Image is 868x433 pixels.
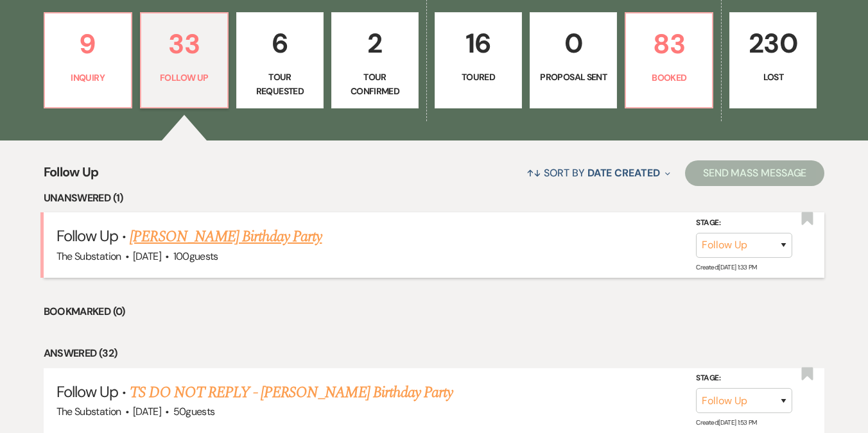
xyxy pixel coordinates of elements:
span: Created: [DATE] 1:53 PM [696,418,756,427]
p: 0 [538,22,609,65]
p: Proposal Sent [538,70,609,84]
button: Sort By Date Created [521,156,675,190]
label: Stage: [696,216,792,230]
p: Tour Confirmed [340,70,410,99]
span: The Substation [56,405,121,418]
span: The Substation [56,250,121,263]
p: 9 [53,22,123,65]
p: Inquiry [53,71,123,85]
span: Follow Up [44,162,99,190]
span: [DATE] [133,250,161,263]
button: Send Mass Message [685,160,825,186]
li: Unanswered (1) [44,190,825,207]
a: [PERSON_NAME] Birthday Party [130,225,322,248]
a: 83Booked [625,12,713,108]
p: 6 [245,22,315,65]
p: Booked [634,71,704,85]
a: TS DO NOT REPLY - [PERSON_NAME] Birthday Party [130,381,453,404]
a: 16Toured [435,12,522,108]
p: Toured [443,70,514,84]
a: 9Inquiry [44,12,132,108]
li: Bookmarked (0) [44,303,825,320]
li: Answered (32) [44,345,825,362]
p: 16 [443,22,514,65]
a: 33Follow Up [140,12,229,108]
p: 33 [149,22,220,65]
p: 83 [634,22,704,65]
label: Stage: [696,371,792,386]
p: 2 [340,22,410,65]
span: Follow Up [56,226,118,246]
span: Follow Up [56,382,118,402]
span: 100 guests [173,250,218,263]
a: 0Proposal Sent [530,12,617,108]
a: 230Lost [729,12,817,108]
p: Tour Requested [245,70,315,99]
span: [DATE] [133,405,161,418]
a: 6Tour Requested [236,12,324,108]
span: ↑↓ [526,166,542,180]
a: 2Tour Confirmed [331,12,419,108]
p: 230 [738,22,808,65]
p: Lost [738,70,808,84]
span: Created: [DATE] 1:33 PM [696,263,756,271]
span: Date Created [587,166,660,180]
span: 50 guests [173,405,215,418]
p: Follow Up [149,71,220,85]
